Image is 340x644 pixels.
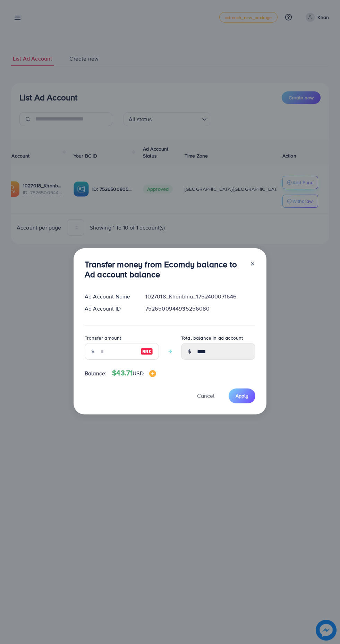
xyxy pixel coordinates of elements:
[85,259,244,279] h3: Transfer money from Ecomdy balance to Ad account balance
[140,305,261,313] div: 7526500944935256080
[181,334,243,341] label: Total balance in ad account
[79,293,140,301] div: Ad Account Name
[112,369,156,377] h4: $43.71
[197,392,214,400] span: Cancel
[141,347,153,356] img: image
[133,369,143,377] span: USD
[188,388,223,403] button: Cancel
[140,293,261,301] div: 1027018_Khanbhia_1752400071646
[85,334,121,341] label: Transfer amount
[149,370,156,377] img: image
[236,392,248,399] span: Apply
[85,369,107,377] span: Balance:
[229,388,255,403] button: Apply
[79,305,140,313] div: Ad Account ID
